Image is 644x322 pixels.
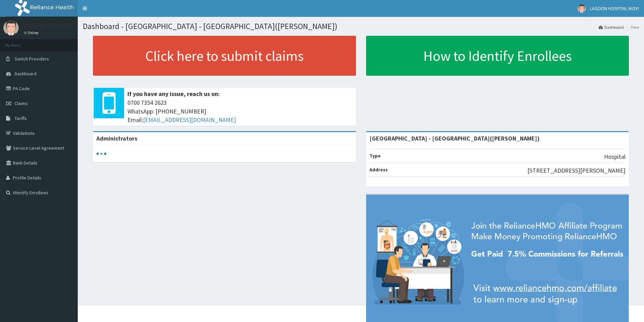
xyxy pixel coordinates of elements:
[590,5,639,11] span: LAGOON HOSPITAL IKOYI
[527,166,625,175] p: [STREET_ADDRESS][PERSON_NAME]
[24,30,40,35] a: Online
[96,149,106,159] svg: audio-loading
[3,20,19,35] img: User Image
[15,71,37,77] span: Dashboard
[127,98,353,124] span: 0700 7354 2623 WhatsApp: [PHONE_NUMBER] Email:
[96,134,137,142] b: Administrators
[24,22,89,28] p: LAGOON HOSPITAL IKOYI
[15,100,28,106] span: Claims
[93,36,356,76] a: Click here to submit claims
[624,24,639,30] li: Here
[599,24,624,30] a: Dashboard
[366,36,629,76] a: How to Identify Enrollees
[83,22,639,31] h1: Dashboard - [GEOGRAPHIC_DATA] - [GEOGRAPHIC_DATA]([PERSON_NAME])
[143,116,236,124] a: [EMAIL_ADDRESS][DOMAIN_NAME]
[369,134,540,142] strong: [GEOGRAPHIC_DATA] - [GEOGRAPHIC_DATA]([PERSON_NAME])
[369,167,388,173] b: Address
[604,152,625,161] p: Hospital
[369,153,381,159] b: Type
[15,56,49,62] span: Switch Providers
[577,4,586,13] img: User Image
[127,90,220,98] b: If you have any issue, reach us on:
[15,115,27,121] span: Tariffs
